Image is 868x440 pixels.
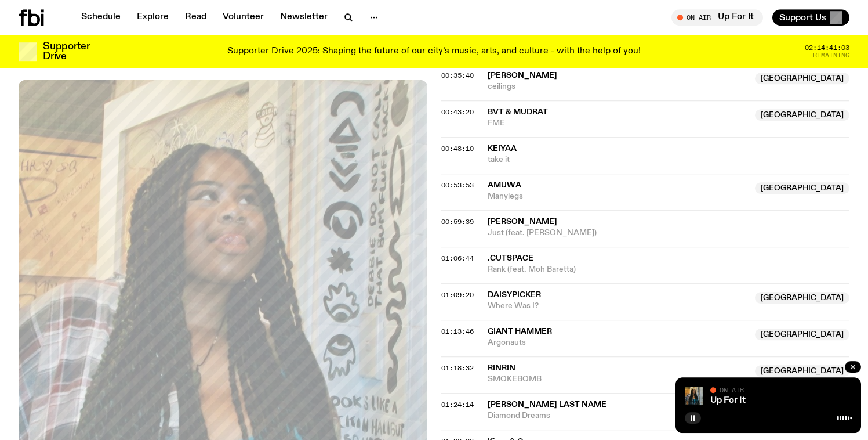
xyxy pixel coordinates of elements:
[441,144,474,153] span: 00:48:10
[488,401,606,409] span: [PERSON_NAME] Last Name
[441,71,474,80] span: 00:35:40
[720,386,744,394] span: On Air
[488,410,850,421] span: Diamond Dreams
[488,108,548,116] span: BVT & MUDRAT
[488,218,557,226] span: [PERSON_NAME]
[755,109,849,121] span: [GEOGRAPHIC_DATA]
[488,145,517,153] span: keiyaA
[813,52,849,59] span: Remaining
[805,45,849,51] span: 02:14:41:03
[441,290,474,300] span: 01:09:20
[441,181,474,190] span: 00:53:53
[488,327,552,336] span: Giant Hammer
[488,374,749,385] span: SMOKEBOMB
[441,107,474,117] span: 00:43:20
[227,46,641,57] p: Supporter Drive 2025: Shaping the future of our city’s music, arts, and culture - with the help o...
[488,337,749,348] span: Argonauts
[488,254,533,262] span: .cutspace
[488,191,749,202] span: Manylegs
[441,327,474,336] span: 01:13:46
[488,364,515,372] span: RinRin
[273,9,335,26] a: Newsletter
[755,73,849,84] span: [GEOGRAPHIC_DATA]
[488,154,850,165] span: take it
[178,9,213,26] a: Read
[685,387,703,405] img: Ify - a Brown Skin girl with black braided twists, looking up to the side with her tongue stickin...
[216,9,271,26] a: Volunteer
[488,71,557,80] span: [PERSON_NAME]
[488,81,749,92] span: ceilings
[488,301,749,312] span: Where Was I?
[671,9,763,26] button: On AirUp For It
[74,9,128,26] a: Schedule
[488,291,541,299] span: Daisypicker
[779,12,826,23] span: Support Us
[772,9,849,26] button: Support Us
[441,363,474,373] span: 01:18:32
[441,217,474,226] span: 00:59:39
[43,42,89,62] h3: Supporter Drive
[488,228,850,239] span: Just (feat. [PERSON_NAME])
[488,181,521,189] span: amuwa
[755,329,849,340] span: [GEOGRAPHIC_DATA]
[488,264,850,275] span: Rank (feat. Moh Baretta)
[441,254,474,263] span: 01:06:44
[755,365,849,377] span: [GEOGRAPHIC_DATA]
[755,292,849,304] span: [GEOGRAPHIC_DATA]
[755,182,849,194] span: [GEOGRAPHIC_DATA]
[441,400,474,409] span: 01:24:14
[710,396,746,405] a: Up For It
[130,9,176,26] a: Explore
[488,118,749,129] span: FME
